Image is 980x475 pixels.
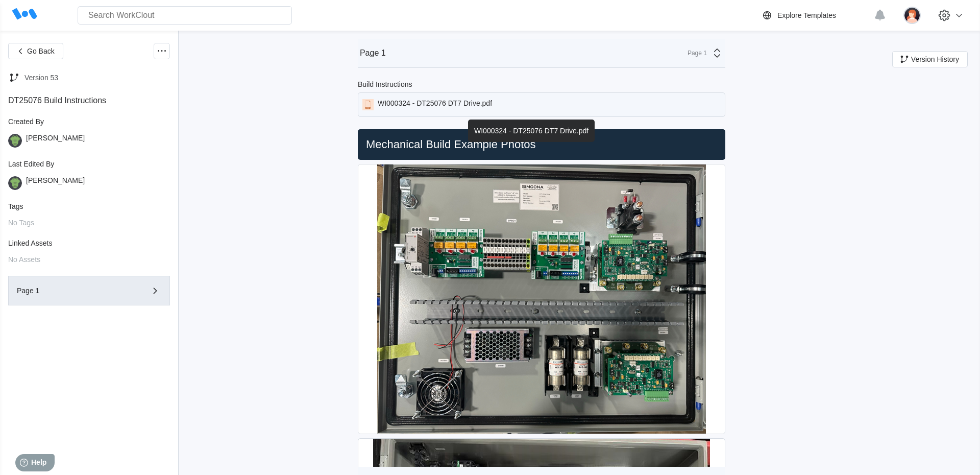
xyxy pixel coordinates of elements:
[911,56,959,63] span: Version History
[8,239,170,247] div: Linked Assets
[378,99,492,110] div: WI000324 - DT25076 DT7 Drive.pdf
[24,74,58,82] div: Version 53
[17,287,132,294] div: Page 1
[903,7,921,24] img: user-2.png
[377,164,706,434] img: Screenshot2024-11-22132739.jpg
[360,49,386,58] div: Page 1
[761,9,869,21] a: Explore Templates
[27,47,55,55] span: Go Back
[8,160,170,168] div: Last Edited By
[8,202,170,210] div: Tags
[78,6,292,25] input: Search WorkClout
[362,137,721,152] h2: Mechanical Build Example Photos
[8,176,22,190] img: gator.png
[26,176,85,190] div: [PERSON_NAME]
[8,255,170,264] div: No Assets
[777,11,836,19] div: Explore Templates
[8,43,63,59] button: Go Back
[8,117,170,126] div: Created By
[892,51,968,67] button: Version History
[681,50,707,57] div: Page 1
[8,219,170,227] div: No Tags
[8,96,170,105] div: DT25076 Build Instructions
[468,120,595,142] div: WI000324 - DT25076 DT7 Drive.pdf
[26,134,85,148] div: [PERSON_NAME]
[358,80,412,88] div: Build Instructions
[8,276,170,305] button: Page 1
[8,134,22,148] img: gator.png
